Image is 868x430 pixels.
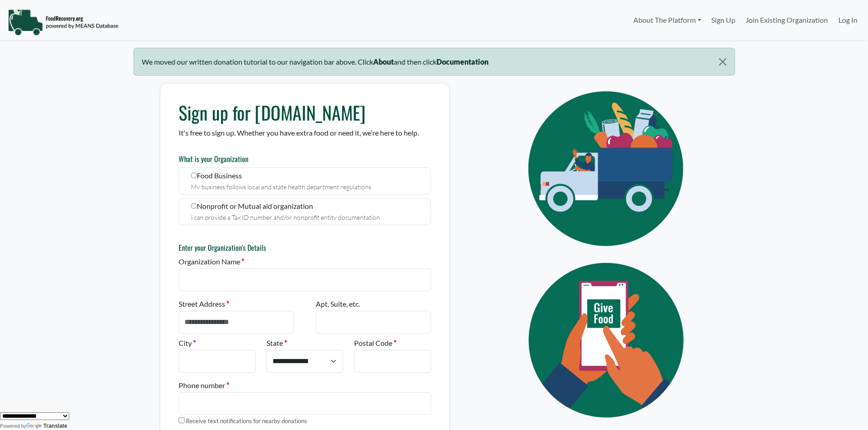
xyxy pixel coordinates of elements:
small: I can provide a Tax ID number and/or nonprofit entity documentation [191,213,380,221]
h1: Sign up for [DOMAIN_NAME] [179,101,431,123]
input: Nonprofit or Mutual aid organization I can provide a Tax ID number and/or nonprofit entity docume... [191,203,197,209]
label: Food Business [179,167,431,194]
label: Phone number [179,380,229,391]
h6: Enter your Organization's Details [179,243,431,252]
img: Eye Icon [508,83,708,254]
img: NavigationLogo_FoodRecovery-91c16205cd0af1ed486a0f1a7774a6544ea792ac00100771e7dd3ec7c0e58e41.png [8,9,118,36]
img: Google Translate [26,423,43,430]
label: Apt, Suite, etc. [316,298,360,309]
label: Street Address [179,298,229,309]
a: About The Platform [628,11,706,29]
h6: What is your Organization [179,155,431,163]
label: Postal Code [354,338,396,349]
label: City [179,338,196,349]
a: Join Existing Organization [740,11,833,29]
a: Log In [833,11,863,29]
a: Sign Up [706,11,740,29]
input: Food Business My business follows local and state health department regulations [191,172,197,178]
b: Documentation [437,57,488,66]
a: Translate [26,423,67,429]
button: Close [711,48,734,76]
label: Nonprofit or Mutual aid organization [179,198,431,225]
b: About [373,57,394,66]
div: We moved our written donation tutorial to our navigation bar above. Click and then click [134,48,735,76]
label: State [267,338,287,349]
p: It's free to sign up. Whether you have extra food or need it, we’re here to help. [179,127,431,138]
label: Organization Name [179,256,244,267]
small: My business follows local and state health department regulations [191,183,371,191]
img: Eye Icon [508,254,708,426]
